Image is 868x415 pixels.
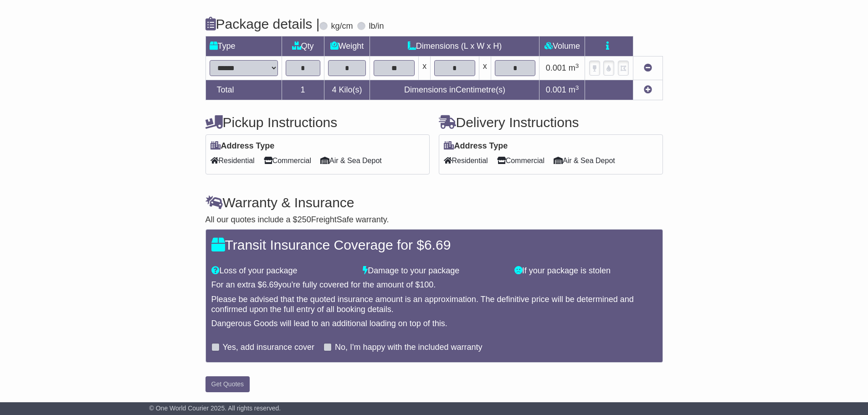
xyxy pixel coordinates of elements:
label: No, I'm happy with the included warranty [335,343,483,353]
div: Please be advised that the quoted insurance amount is an approximation. The definitive price will... [211,295,657,314]
span: 100 [420,280,433,289]
span: 6.69 [262,280,278,289]
span: 250 [298,215,311,224]
td: Total [205,80,282,100]
td: Weight [324,36,370,56]
h4: Transit Insurance Coverage for $ [211,237,657,252]
div: Loss of your package [207,266,359,276]
h4: Delivery Instructions [439,115,663,130]
span: 4 [332,85,336,94]
span: 6.69 [424,237,451,252]
span: Residential [211,154,255,168]
a: Add new item [644,85,652,94]
td: x [419,56,431,80]
span: 0.001 [546,63,566,72]
td: Type [205,36,282,56]
button: Get Quotes [205,376,250,392]
span: Commercial [497,154,544,168]
span: Air & Sea Depot [320,154,382,168]
a: Remove this item [644,63,652,72]
label: kg/cm [331,21,353,31]
span: Air & Sea Depot [554,154,615,168]
span: Residential [444,154,488,168]
label: Address Type [444,141,508,151]
label: Address Type [211,141,275,151]
div: Damage to your package [358,266,510,276]
span: 0.001 [546,85,566,94]
label: lb/in [369,21,384,31]
td: x [479,56,491,80]
span: Commercial [264,154,311,168]
span: m [569,85,579,94]
td: Qty [282,36,324,56]
h4: Warranty & Insurance [205,195,663,210]
td: Dimensions in Centimetre(s) [370,80,539,100]
sup: 3 [575,84,579,91]
div: All our quotes include a $ FreightSafe warranty. [205,215,663,225]
div: Dangerous Goods will lead to an additional loading on top of this. [211,319,657,329]
h4: Package details | [205,16,320,31]
div: For an extra $ you're fully covered for the amount of $ . [211,280,657,290]
sup: 3 [575,62,579,69]
span: © One World Courier 2025. All rights reserved. [149,405,281,412]
label: Yes, add insurance cover [223,343,314,353]
td: Volume [539,36,585,56]
span: m [569,63,579,72]
td: Kilo(s) [324,80,370,100]
td: 1 [282,80,324,100]
h4: Pickup Instructions [205,115,430,130]
td: Dimensions (L x W x H) [370,36,539,56]
div: If your package is stolen [510,266,662,276]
